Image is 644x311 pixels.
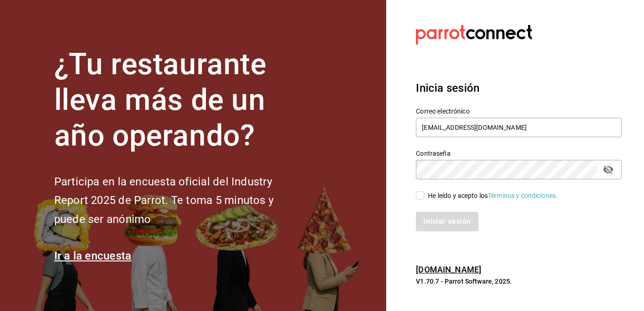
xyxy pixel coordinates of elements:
h1: ¿Tu restaurante lleva más de un año operando? [54,47,305,153]
button: passwordField [600,162,616,178]
label: Correo electrónico [416,108,622,115]
a: Términos y condiciones. [488,192,558,199]
h2: Participa en la encuesta oficial del Industry Report 2025 de Parrot. Te toma 5 minutos y puede se... [54,172,305,229]
p: V1.70.7 - Parrot Software, 2025. [416,277,622,286]
input: Ingresa tu correo electrónico [416,118,622,137]
a: Ir a la encuesta [54,249,132,262]
h3: Inicia sesión [416,80,622,96]
div: He leído y acepto los [428,191,558,201]
label: Contraseña [416,151,622,157]
a: [DOMAIN_NAME] [416,265,481,274]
